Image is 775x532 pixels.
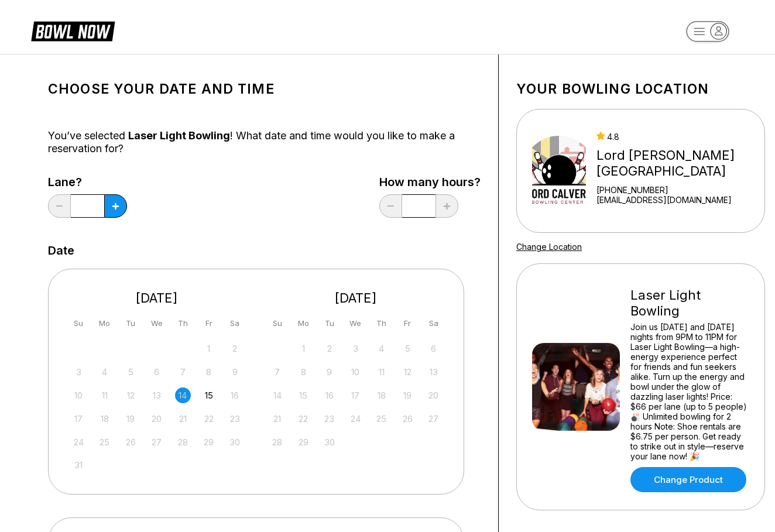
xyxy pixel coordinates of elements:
div: Th [175,315,191,331]
div: Not available Monday, August 11th, 2025 [97,387,112,403]
div: Not available Tuesday, September 2nd, 2025 [321,341,337,356]
img: Lord Calvert Bowling Center [532,127,586,215]
div: Not available Saturday, August 9th, 2025 [227,364,243,380]
div: Not available Monday, August 18th, 2025 [97,411,112,427]
div: Not available Wednesday, September 3rd, 2025 [348,341,364,356]
div: Fr [400,315,416,331]
div: Not available Tuesday, August 26th, 2025 [123,434,139,450]
div: Not available Saturday, August 16th, 2025 [227,387,243,403]
div: Not available Monday, August 4th, 2025 [97,364,112,380]
div: Sa [426,315,441,331]
div: Su [71,315,87,331]
div: Not available Saturday, September 20th, 2025 [426,387,441,403]
div: Not available Wednesday, September 24th, 2025 [348,411,364,427]
div: Laser Light Bowling [630,287,749,319]
div: Not available Wednesday, August 27th, 2025 [149,434,164,450]
div: Not available Monday, September 1st, 2025 [296,341,311,356]
div: Not available Tuesday, August 19th, 2025 [123,411,139,427]
div: Not available Thursday, August 21st, 2025 [175,411,191,427]
div: You’ve selected ! What date and time would you like to make a reservation for? [48,129,481,155]
div: Not available Friday, August 29th, 2025 [201,434,217,450]
div: Not available Wednesday, September 17th, 2025 [348,387,364,403]
div: Not available Friday, September 12th, 2025 [400,364,416,380]
div: [DATE] [265,290,447,306]
div: Not available Saturday, August 30th, 2025 [227,434,243,450]
div: Join us [DATE] and [DATE] nights from 9PM to 11PM for Laser Light Bowling—a high-energy experienc... [630,322,749,461]
div: Not available Monday, September 8th, 2025 [296,364,311,380]
div: Not available Tuesday, September 16th, 2025 [321,387,337,403]
div: Not available Tuesday, August 5th, 2025 [123,364,139,380]
h1: Your bowling location [516,81,765,97]
a: Change Location [516,242,582,252]
div: Not available Wednesday, August 13th, 2025 [149,387,164,403]
div: Not available Tuesday, September 9th, 2025 [321,364,337,380]
div: Su [269,315,285,331]
div: We [348,315,364,331]
div: Not available Sunday, August 24th, 2025 [71,434,87,450]
div: Not available Saturday, August 2nd, 2025 [227,341,243,356]
div: Not available Friday, September 5th, 2025 [400,341,416,356]
div: Not available Sunday, September 21st, 2025 [269,411,285,427]
label: Date [48,244,74,257]
div: month 2025-09 [268,339,444,450]
div: 4.8 [596,132,760,142]
div: Not available Friday, August 1st, 2025 [201,341,217,356]
div: Not available Monday, September 15th, 2025 [296,387,311,403]
div: Not available Sunday, August 3rd, 2025 [71,364,87,380]
div: Not available Friday, September 19th, 2025 [400,387,416,403]
div: Th [373,315,389,331]
div: Not available Wednesday, August 20th, 2025 [149,411,164,427]
div: Tu [321,315,337,331]
div: Not available Friday, August 22nd, 2025 [201,411,217,427]
div: Not available Sunday, August 31st, 2025 [71,457,87,473]
div: [PHONE_NUMBER] [596,185,760,195]
div: Not available Wednesday, September 10th, 2025 [348,364,364,380]
div: Choose Friday, August 15th, 2025 [201,387,217,403]
div: Not available Sunday, September 7th, 2025 [269,364,285,380]
div: Not available Thursday, September 4th, 2025 [373,341,389,356]
div: Not available Thursday, August 14th, 2025 [175,387,191,403]
div: Not available Saturday, August 23rd, 2025 [227,411,243,427]
div: Not available Monday, September 29th, 2025 [296,434,311,450]
a: Change Product [630,467,746,492]
span: Laser Light Bowling [128,129,230,142]
div: Not available Saturday, September 6th, 2025 [426,341,441,356]
div: Mo [97,315,112,331]
div: Not available Saturday, September 27th, 2025 [426,411,441,427]
div: Not available Friday, August 8th, 2025 [201,364,217,380]
div: Not available Monday, August 25th, 2025 [97,434,112,450]
div: Not available Thursday, August 28th, 2025 [175,434,191,450]
div: Not available Tuesday, September 23rd, 2025 [321,411,337,427]
label: How many hours? [379,176,481,188]
a: [EMAIL_ADDRESS][DOMAIN_NAME] [596,195,760,205]
div: Not available Friday, September 26th, 2025 [400,411,416,427]
div: Not available Sunday, August 10th, 2025 [71,387,87,403]
div: Not available Sunday, September 14th, 2025 [269,387,285,403]
div: We [149,315,164,331]
div: Not available Tuesday, September 30th, 2025 [321,434,337,450]
div: Fr [201,315,217,331]
div: month 2025-08 [69,339,245,473]
div: Not available Saturday, September 13th, 2025 [426,364,441,380]
div: Not available Sunday, August 17th, 2025 [71,411,87,427]
div: Not available Thursday, August 7th, 2025 [175,364,191,380]
div: Not available Wednesday, August 6th, 2025 [149,364,164,380]
div: Not available Sunday, September 28th, 2025 [269,434,285,450]
img: Laser Light Bowling [532,343,620,431]
div: Not available Tuesday, August 12th, 2025 [123,387,139,403]
div: Not available Thursday, September 18th, 2025 [373,387,389,403]
div: Not available Thursday, September 11th, 2025 [373,364,389,380]
h1: Choose your Date and time [48,81,481,97]
div: Not available Thursday, September 25th, 2025 [373,411,389,427]
div: Mo [296,315,311,331]
div: Lord [PERSON_NAME][GEOGRAPHIC_DATA] [596,147,760,179]
div: Tu [123,315,139,331]
div: Sa [227,315,243,331]
div: Not available Monday, September 22nd, 2025 [296,411,311,427]
div: [DATE] [66,290,248,306]
label: Lane? [48,176,127,188]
